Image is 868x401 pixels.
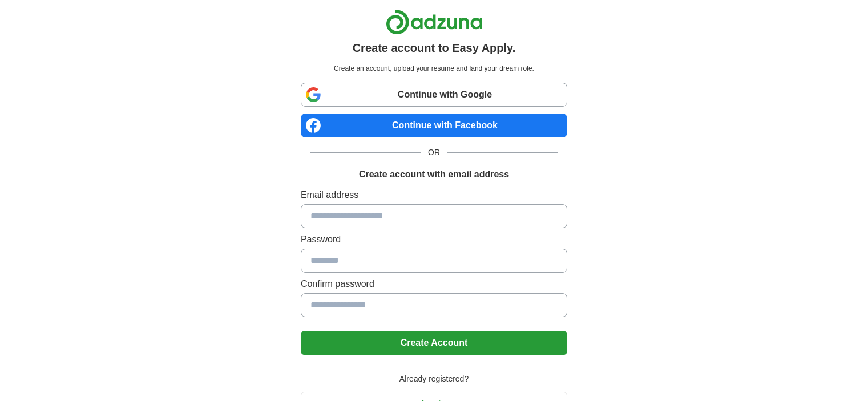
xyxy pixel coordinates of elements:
span: Already registered? [393,373,475,385]
button: Create Account [301,331,567,355]
img: Adzuna logo [386,9,483,35]
h1: Create account to Easy Apply. [353,39,516,56]
p: Create an account, upload your resume and land your dream role. [303,63,565,74]
label: Email address [301,188,567,202]
label: Password [301,233,567,246]
a: Continue with Facebook [301,114,567,137]
a: Continue with Google [301,83,567,107]
span: OR [421,147,447,159]
h1: Create account with email address [359,168,509,181]
label: Confirm password [301,277,567,291]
